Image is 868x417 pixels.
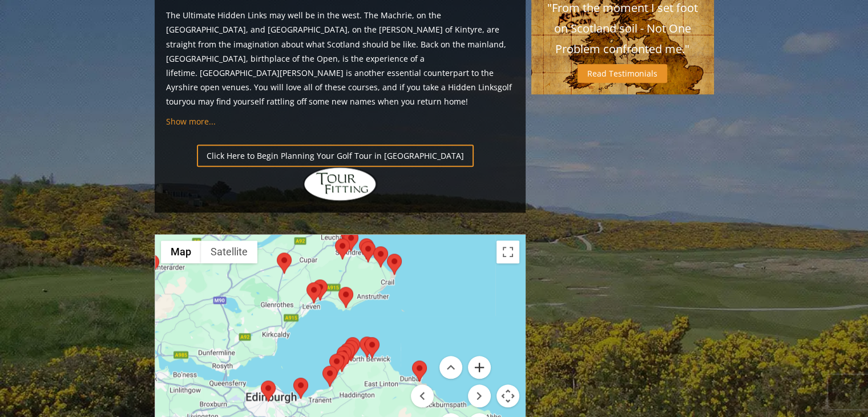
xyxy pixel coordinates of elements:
[166,82,512,107] a: golf tour
[201,240,257,263] button: Show satellite imagery
[468,356,491,379] button: Zoom in
[496,240,519,263] button: Toggle fullscreen view
[468,384,491,407] button: Move right
[496,384,519,407] button: Map camera controls
[166,8,514,109] p: The Ultimate Hidden Links may well be in the west. The Machrie, on the [GEOGRAPHIC_DATA], and [GE...
[439,356,462,379] button: Move up
[578,64,667,83] a: Read Testimonials
[197,145,474,167] a: Click Here to Begin Planning Your Golf Tour in [GEOGRAPHIC_DATA]
[303,167,377,201] img: Hidden Links
[166,116,216,127] a: Show more...
[161,240,201,263] button: Show street map
[411,384,434,407] button: Move left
